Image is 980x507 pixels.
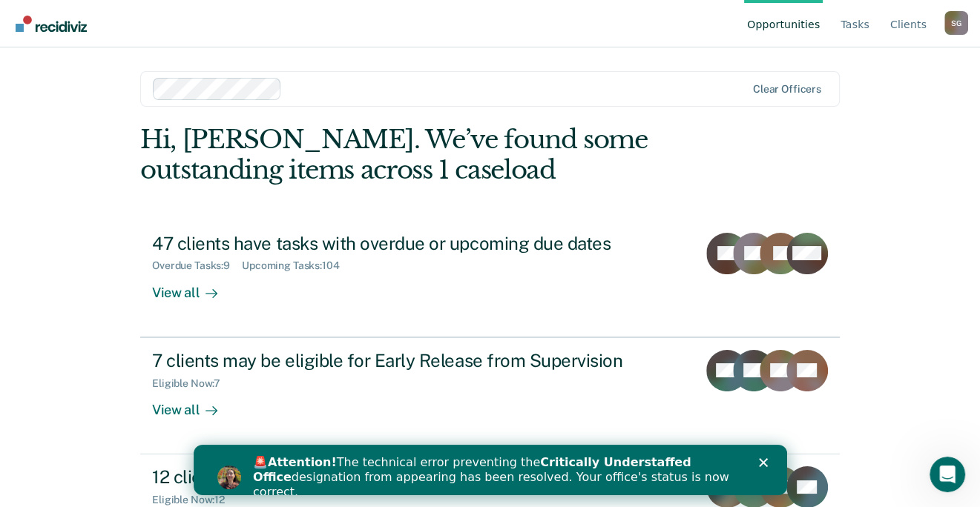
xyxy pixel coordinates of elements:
[152,389,235,418] div: View all
[753,83,821,96] div: Clear officers
[944,11,968,35] div: S G
[152,233,673,254] div: 47 clients have tasks with overdue or upcoming due dates
[152,377,232,390] div: Eligible Now : 7
[152,494,237,506] div: Eligible Now : 12
[565,13,580,22] div: Close
[930,457,965,492] iframe: Intercom live chat
[152,466,673,488] div: 12 clients may be eligible for Annual Report Status
[16,16,87,32] img: Recidiviz
[59,10,546,55] div: 🚨 The technical error preventing the designation from appearing has been resolved. Your office's ...
[74,10,143,24] b: Attention!
[242,259,352,272] div: Upcoming Tasks : 104
[194,445,787,495] iframe: Intercom live chat banner
[140,125,700,185] div: Hi, [PERSON_NAME]. We’ve found some outstanding items across 1 caseload
[140,337,840,454] a: 7 clients may be eligible for Early Release from SupervisionEligible Now:7View all
[152,259,242,272] div: Overdue Tasks : 9
[140,221,840,337] a: 47 clients have tasks with overdue or upcoming due datesOverdue Tasks:9Upcoming Tasks:104View all
[944,11,968,35] button: Profile dropdown button
[152,272,235,301] div: View all
[59,10,498,39] b: Critically Understaffed Office
[152,350,673,371] div: 7 clients may be eligible for Early Release from Supervision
